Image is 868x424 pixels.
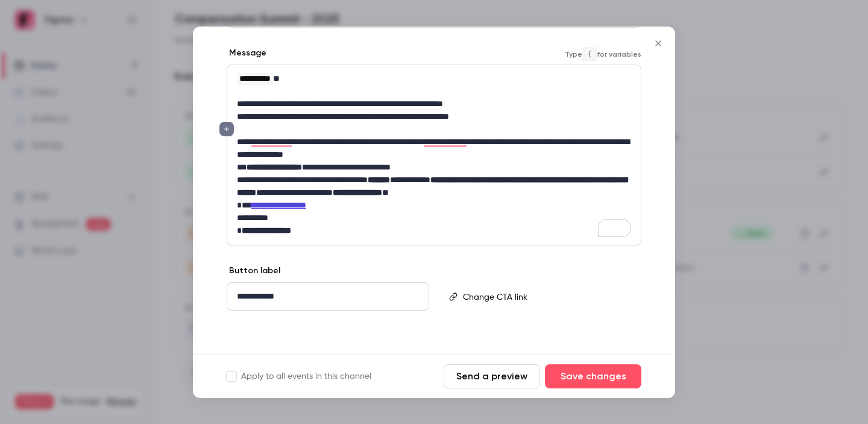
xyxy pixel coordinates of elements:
[646,31,670,55] button: Close
[444,364,540,388] button: Send a preview
[227,65,641,244] div: editor
[227,370,371,382] label: Apply to all events in this channel
[565,47,641,62] span: Type for variables
[227,265,280,277] label: Button label
[227,47,266,59] label: Message
[582,47,597,62] code: {
[545,364,641,388] button: Save changes
[458,283,640,311] div: editor
[227,283,429,310] div: editor
[227,65,641,244] div: To enrich screen reader interactions, please activate Accessibility in Grammarly extension settings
